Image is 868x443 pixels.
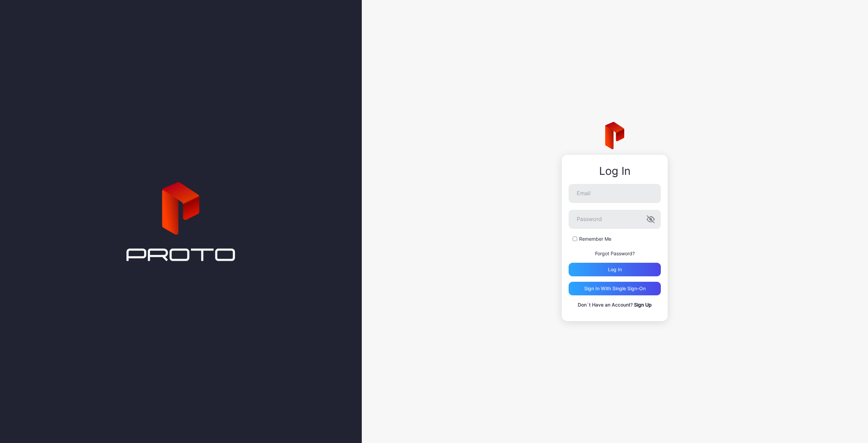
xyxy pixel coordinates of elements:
a: Forgot Password? [595,251,635,256]
button: Sign in With Single Sign-On [569,282,661,295]
div: Log In [569,165,661,177]
input: Email [569,184,661,203]
button: Password [647,215,655,223]
a: Sign Up [634,302,652,308]
div: Log in [608,267,622,272]
button: Log in [569,263,661,276]
input: Password [569,210,661,229]
div: Sign in With Single Sign-On [584,286,646,291]
label: Remember Me [579,236,611,242]
p: Don`t Have an Account? [569,301,661,309]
